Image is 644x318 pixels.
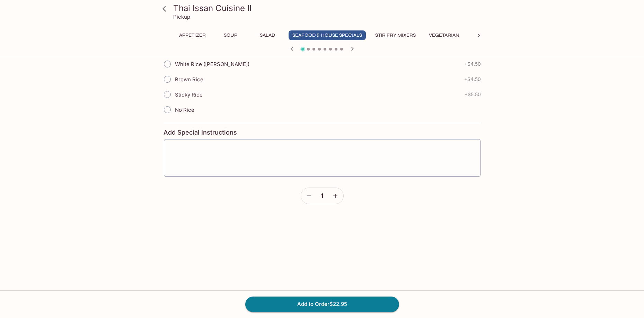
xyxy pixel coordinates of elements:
[175,61,249,67] span: White Rice ([PERSON_NAME])
[371,30,420,40] button: Stir Fry Mixers
[252,30,283,40] button: Salad
[245,297,399,312] button: Add to Order$22.95
[175,76,203,83] span: Brown Rice
[173,13,190,20] p: Pickup
[175,107,194,113] span: No Rice
[175,30,210,40] button: Appetizer
[464,61,481,67] span: + $4.50
[425,30,463,40] button: Vegetarian
[173,3,483,13] h3: Thai Issan Cuisine II
[464,76,481,82] span: + $4.50
[215,30,246,40] button: Soup
[175,91,203,98] span: Sticky Rice
[289,30,366,40] button: Seafood & House Specials
[469,30,500,40] button: Noodles
[465,92,481,97] span: + $5.50
[164,129,481,136] h4: Add Special Instructions
[321,192,323,200] span: 1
